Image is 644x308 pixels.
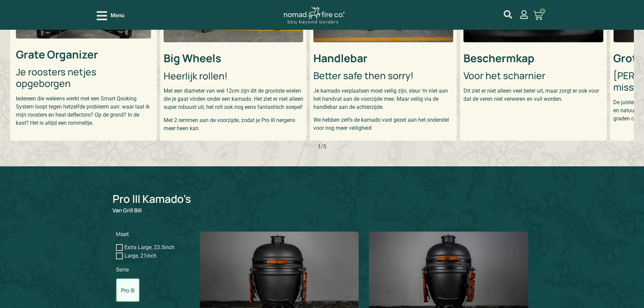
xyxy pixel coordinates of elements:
h3: Better safe then sorry! [313,70,453,81]
h3: Je roosters netjes opgeborgen [16,66,151,89]
label: Large, 21inch [124,253,157,259]
strong: Grate Organizer [16,47,98,62]
div: Open/Close Menu [97,10,124,22]
strong: Big Wheels [164,51,221,66]
label: Extra Large, 23.5inch [124,244,174,251]
p: Met een diameter van wel 12cm zijn dit de grootste wielen die je gaat vinden onder een kamado. He... [164,87,304,111]
a: mijn account [504,10,512,19]
h2: Pro III Kamado's [113,193,531,204]
h3: Maat [116,231,174,237]
p: Dit ziet er niet alleen veel beter uit, maar zorgt er ook voor dat de veren niet verweren en vuil... [463,87,603,103]
strong: Beschermkap [463,51,534,66]
p: Iedereen die weleens werkt met een Smart Qooking System loopt tegen hetzelfde probleem aan: waar ... [16,95,151,127]
span: Menu [111,11,124,20]
label: Pro III [116,278,140,302]
p: Je kamado verplaatsen moet veilig zijn, sleur ‘m niet aan het handvat aan de voorzijde mee. Maar ... [313,87,453,111]
p: Van Grill Bill [113,208,531,213]
strong: Handlebar [313,51,367,66]
p: Met 2 remmen aan de voorzijde, zodat je Pro III nergens meer heen kan. [164,116,304,133]
h3: Heerlijk rollen! [164,70,304,82]
a: mijn account [520,10,528,19]
span: 0 [540,8,545,14]
span: 5 [323,143,326,150]
span: 1 [318,143,321,150]
h3: Voor het scharnier [463,70,603,81]
img: Nomad Logo [284,7,344,25]
a: 0 [525,7,551,24]
h3: Serie [116,266,174,273]
div: / [318,144,326,149]
p: We hebben zelfs de kamado vast gezet aan het onderstel voor nog meer veiligheid [313,116,453,132]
